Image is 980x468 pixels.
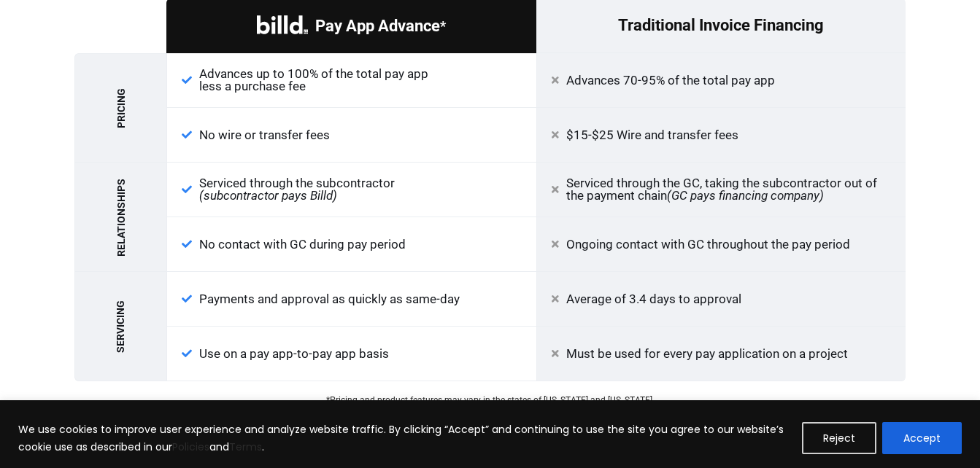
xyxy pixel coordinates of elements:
span: Serviced through the GC, taking the subcontractor out of the payment chain [566,177,892,202]
span: Pricing [115,88,126,128]
div: Ongoing contact with GC throughout the pay period [536,217,906,272]
div: No contact with GC during pay period [166,217,536,272]
button: Reject [802,422,876,454]
div: Payments and approval as quickly as same-day [166,272,536,327]
div: Must be used for every pay application on a project [536,327,906,381]
span: Servicing [115,300,126,353]
span: Relationships [115,178,126,256]
div: Average of 3.4 days to approval [536,272,906,327]
a: Policies [172,440,209,454]
div: Use on a pay app-to-pay app basis [166,327,536,381]
div: Advances 70-95% of the total pay app [536,53,906,108]
em: (subcontractor pays Billd) [199,188,337,203]
button: Accept [882,422,962,454]
div: *Pricing and product features may vary in the states of [US_STATE] and [US_STATE]. [74,396,906,405]
em: (GC pays financing company) [667,188,824,203]
div: $15-$25 Wire and transfer fees [536,108,906,163]
span: Serviced through the subcontractor [199,177,395,202]
a: Terms [229,440,262,454]
div: Advances up to 100% of the total pay app less a purchase fee [166,53,536,108]
p: We use cookies to improve user experience and analyze website traffic. By clicking “Accept” and c... [18,421,791,456]
div: No wire or transfer fees [166,108,536,163]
